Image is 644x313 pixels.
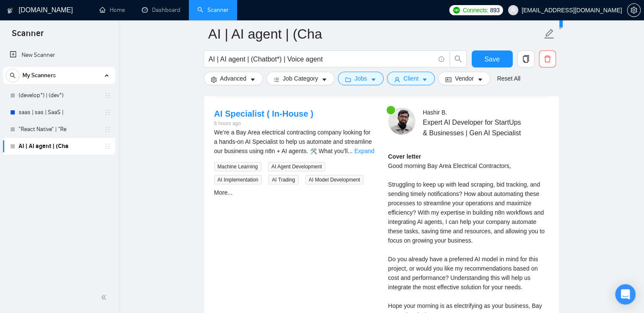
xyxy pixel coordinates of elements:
[214,109,313,118] a: AI Specialist ( In-House )
[544,28,555,39] span: edit
[484,54,500,64] span: Save
[220,74,246,83] span: Advanced
[539,50,556,67] button: delete
[7,4,13,17] img: logo
[394,76,400,83] span: user
[214,162,261,171] span: Machine Learning
[518,55,534,63] span: copy
[142,6,180,14] a: dashboardDashboard
[5,27,50,45] span: Scanner
[354,148,374,154] a: Expand
[517,50,534,67] button: copy
[472,50,513,67] button: Save
[104,126,111,133] span: holder
[211,76,217,83] span: setting
[338,72,384,85] button: folderJobscaret-down
[423,117,523,138] span: Expert AI Developer for StartUps & Businesses | Gen AI Specialist
[209,54,435,64] input: Search Freelance Jobs...
[450,55,466,63] span: search
[197,6,229,14] a: searchScanner
[274,76,279,83] span: bars
[445,76,451,83] span: idcard
[104,143,111,150] span: holder
[627,7,641,14] a: setting
[3,47,115,64] li: New Scanner
[439,56,444,62] span: info-circle
[214,189,233,196] a: More...
[321,76,327,83] span: caret-down
[463,6,488,15] span: Connects:
[354,74,367,83] span: Jobs
[19,104,99,121] a: saas | sas | SaaS |
[305,175,363,184] span: AI Model Development
[22,67,56,84] span: My Scanners
[100,6,125,14] a: homeHome
[104,109,111,116] span: holder
[345,76,351,83] span: folder
[348,148,353,154] span: ...
[250,76,256,83] span: caret-down
[477,76,483,83] span: caret-down
[370,76,376,83] span: caret-down
[490,6,499,15] span: 893
[497,74,520,83] a: Reset All
[208,23,542,45] input: Scanner name...
[214,175,262,184] span: AI Implementation
[266,72,334,85] button: barsJob Categorycaret-down
[615,284,636,305] div: Open Intercom Messenger
[104,92,111,99] span: holder
[19,138,99,155] a: AI | AI agent | (Cha
[422,76,428,83] span: caret-down
[404,74,419,83] span: Client
[387,72,435,85] button: userClientcaret-down
[450,50,467,67] button: search
[3,67,115,155] li: My Scanners
[455,74,473,83] span: Vendor
[388,108,415,135] img: c1zMcIVwkjAWySiV3Frojj6x1pXDzvvzFbcSN1ZG4--bz75Jp82q7GyZtJxwVP9Twv
[268,175,299,184] span: AI Trading
[388,153,421,160] strong: Cover letter
[283,74,318,83] span: Job Category
[510,7,516,13] span: user
[19,121,99,138] a: "React Native" | "Re
[547,20,559,26] span: New
[214,120,313,128] div: 6 hours ago
[453,7,460,14] img: upwork-logo.png
[423,109,447,116] span: Hashir B .
[627,3,641,17] button: setting
[438,72,490,85] button: idcardVendorcaret-down
[10,47,108,64] a: New Scanner
[6,69,19,82] button: search
[19,87,99,104] a: (develop*) | (dev*)
[204,72,263,85] button: settingAdvancedcaret-down
[214,129,372,154] span: We’re a Bay Area electrical contracting company looking for a hands-on AI Specialist to help us a...
[6,73,19,78] span: search
[627,7,640,14] span: setting
[214,128,375,156] div: We’re a Bay Area electrical contracting company looking for a hands-on AI Specialist to help us a...
[101,293,109,302] span: double-left
[539,55,556,63] span: delete
[268,162,325,171] span: AI Agent Development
